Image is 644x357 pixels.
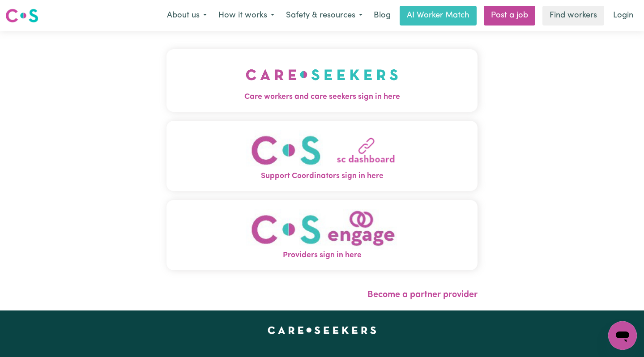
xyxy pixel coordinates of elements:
[5,5,38,26] a: Careseekers logo
[166,170,478,182] span: Support Coordinators sign in here
[608,6,639,25] a: Login
[367,290,478,299] a: Become a partner provider
[280,6,368,25] button: Safety & resources
[166,250,478,261] span: Providers sign in here
[268,327,376,334] a: Careseekers home page
[166,49,478,112] button: Care workers and care seekers sign in here
[542,6,604,25] a: Find workers
[400,6,477,25] a: AI Worker Match
[213,6,280,25] button: How it works
[608,321,637,350] iframe: Button to launch messaging window
[5,8,38,24] img: Careseekers logo
[484,6,535,25] a: Post a job
[166,121,478,191] button: Support Coordinators sign in here
[161,6,213,25] button: About us
[166,200,478,270] button: Providers sign in here
[368,6,396,25] a: Blog
[166,91,478,103] span: Care workers and care seekers sign in here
